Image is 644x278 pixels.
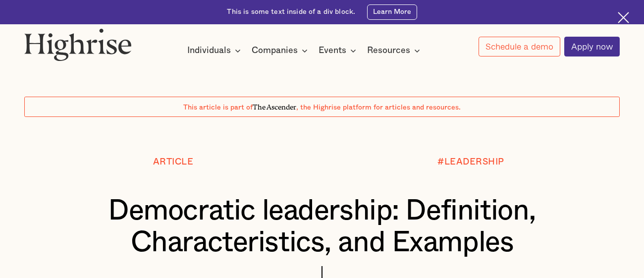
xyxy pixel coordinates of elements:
a: Schedule a demo [479,37,560,56]
a: Apply now [564,37,620,56]
div: Events [319,45,359,56]
div: Resources [367,45,410,56]
img: Cross icon [618,12,629,23]
a: Learn More [367,4,417,20]
div: This is some text inside of a div block. [227,7,355,17]
div: Events [319,45,346,56]
h1: Democratic leadership: Definition, Characteristics, and Examples [49,195,595,258]
span: This article is part of [183,104,253,111]
div: Article [153,157,194,167]
div: Resources [367,45,423,56]
div: Individuals [187,45,244,56]
div: Individuals [187,45,231,56]
img: Highrise logo [24,28,132,61]
span: , the Highrise platform for articles and resources. [296,104,461,111]
div: Companies [252,45,311,56]
span: The Ascender [253,101,296,110]
div: Companies [252,45,298,56]
div: #LEADERSHIP [437,157,504,167]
